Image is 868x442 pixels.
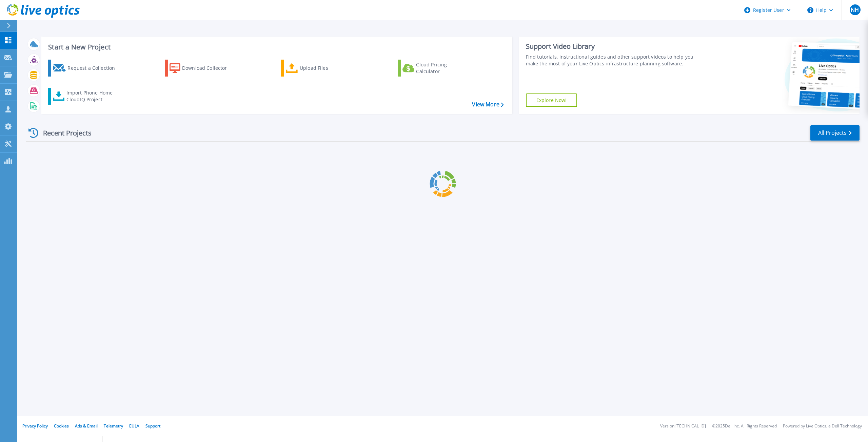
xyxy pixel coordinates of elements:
a: Support [145,423,160,429]
a: Request a Collection [48,60,124,77]
div: Request a Collection [67,61,122,75]
div: Upload Files [300,61,354,75]
a: Ads & Email [75,423,98,429]
h3: Start a New Project [48,43,504,51]
div: Support Video Library [526,42,702,51]
a: Cloud Pricing Calculator [398,60,473,77]
div: Find tutorials, instructional guides and other support videos to help you make the most of your L... [526,54,702,67]
a: View More [472,101,504,108]
a: EULA [129,423,139,429]
a: Explore Now! [526,93,577,107]
a: Upload Files [281,60,357,77]
a: Download Collector [165,60,240,77]
span: NH [851,7,859,13]
div: Cloud Pricing Calculator [416,61,470,75]
li: Powered by Live Optics, a Dell Technology [783,424,862,428]
li: © 2025 Dell Inc. All Rights Reserved [712,424,777,428]
div: Download Collector [182,61,236,75]
a: Telemetry [104,423,123,429]
div: Import Phone Home CloudIQ Project [66,89,119,103]
li: Version: [TECHNICAL_ID] [660,424,706,428]
a: Cookies [54,423,69,429]
a: All Projects [810,125,860,141]
div: Recent Projects [26,125,101,141]
a: Privacy Policy [22,423,48,429]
